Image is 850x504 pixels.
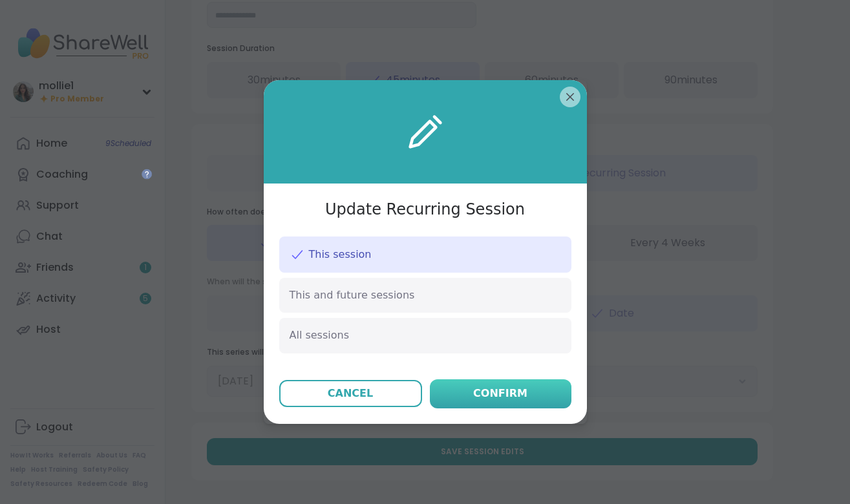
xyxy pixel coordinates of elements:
[430,379,571,408] button: Confirm
[290,288,415,302] span: This and future sessions
[290,328,349,342] span: All sessions
[325,199,525,221] h3: Update Recurring Session
[309,247,372,262] span: This session
[279,380,422,407] button: Cancel
[328,386,373,401] div: Cancel
[473,386,527,401] div: Confirm
[142,169,152,179] iframe: Spotlight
